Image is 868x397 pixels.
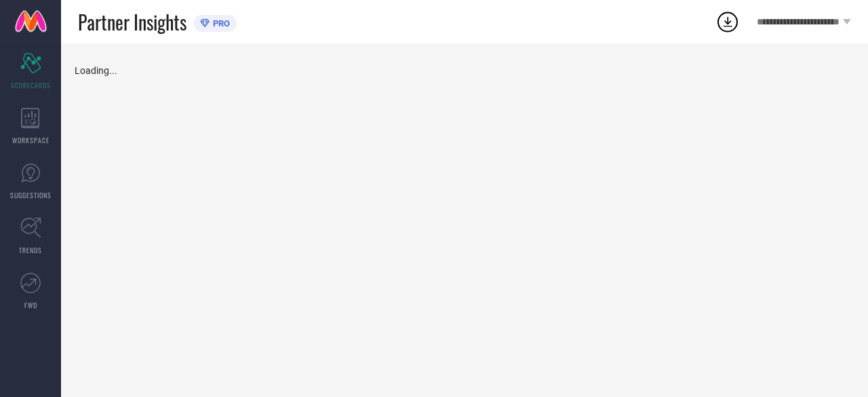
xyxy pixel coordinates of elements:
[78,8,186,36] span: Partner Insights
[75,65,117,76] span: Loading...
[210,18,230,29] span: PRO
[24,300,37,310] span: FWD
[715,10,740,34] div: Open download list
[12,135,50,145] span: WORKSPACE
[11,80,51,90] span: SCORECARDS
[19,245,42,255] span: TRENDS
[10,190,52,200] span: SUGGESTIONS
